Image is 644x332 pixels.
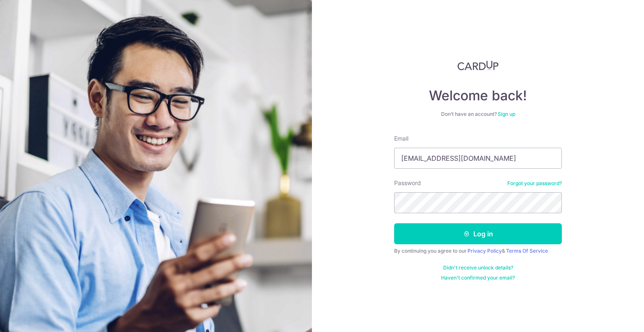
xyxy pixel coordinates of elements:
[507,180,562,187] a: Forgot your password?
[506,248,548,254] a: Terms Of Service
[467,248,502,254] a: Privacy Policy
[394,134,408,143] label: Email
[498,111,515,117] a: Sign up
[394,179,421,187] label: Password
[441,274,515,281] a: Haven't confirmed your email?
[394,248,562,254] div: By continuing you agree to our &
[394,223,562,244] button: Log in
[394,111,562,118] div: Don’t have an account?
[394,148,562,169] input: Enter your Email
[443,264,513,271] a: Didn't receive unlock details?
[394,87,562,104] h4: Welcome back!
[457,60,499,71] img: CardUp Logo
